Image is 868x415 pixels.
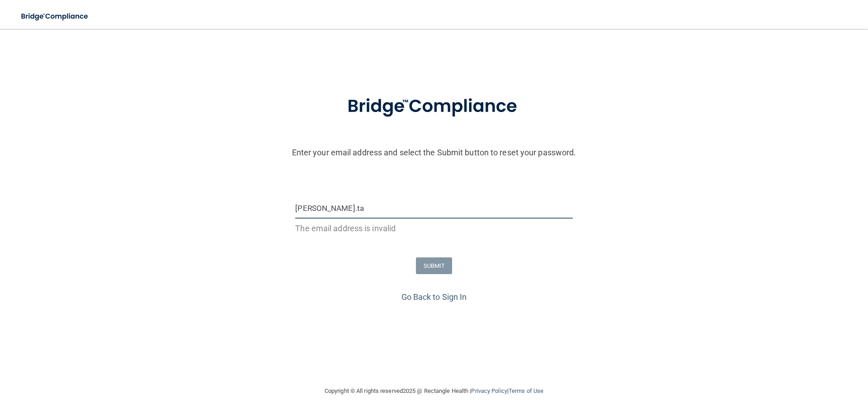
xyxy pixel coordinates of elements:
[416,257,453,274] button: SUBMIT
[295,221,572,236] p: The email address is invalid
[14,7,97,26] img: bridge_compliance_login_screen.278c3ca4.svg
[329,83,539,130] img: bridge_compliance_login_screen.278c3ca4.svg
[295,198,572,219] input: Email
[269,377,599,406] div: Copyright © All rights reserved 2025 @ Rectangle Health | |
[401,292,467,302] a: Go Back to Sign In
[471,387,507,394] a: Privacy Policy
[509,387,543,394] a: Terms of Use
